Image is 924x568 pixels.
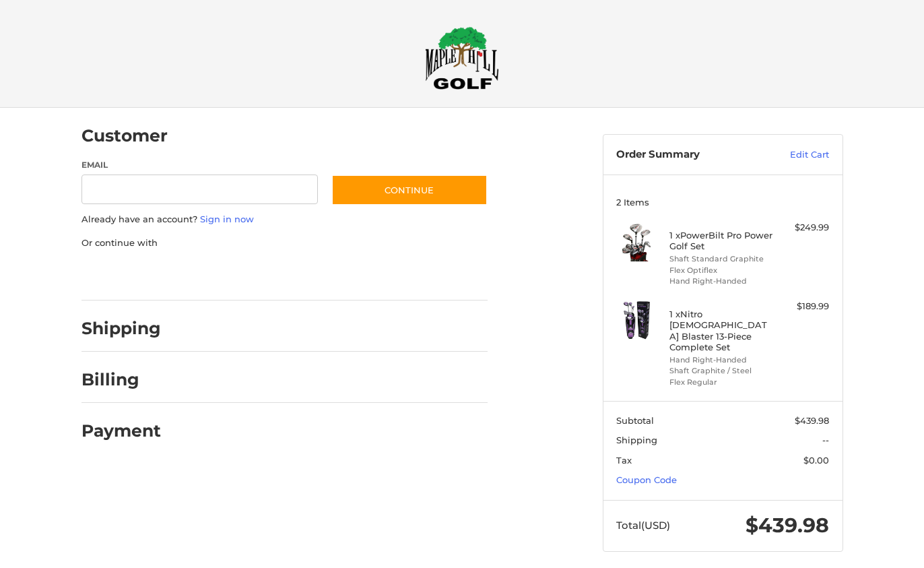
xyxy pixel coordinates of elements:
span: $439.98 [746,513,829,538]
iframe: PayPal-paylater [191,263,292,287]
label: Email [81,159,319,171]
p: Already have an account? [81,213,488,226]
span: Shipping [616,435,657,445]
a: Edit Cart [761,148,829,162]
a: Sign in now [200,214,254,224]
div: $249.99 [776,221,829,234]
iframe: PayPal-venmo [305,263,406,287]
div: $189.99 [776,300,829,313]
li: Hand Right-Handed [669,354,772,366]
img: Maple Hill Golf [425,26,499,90]
li: Hand Right-Handed [669,276,772,287]
h3: Order Summary [616,148,761,162]
iframe: Google Customer Reviews [813,532,924,568]
button: Continue [331,175,488,206]
h2: Customer [81,125,168,146]
iframe: PayPal-paypal [77,263,178,287]
span: Total (USD) [616,519,670,532]
li: Flex Optiflex [669,265,772,276]
li: Shaft Graphite / Steel [669,365,772,377]
li: Flex Regular [669,377,772,388]
h2: Billing [81,369,160,390]
span: $439.98 [795,415,829,426]
h4: 1 x Nitro [DEMOGRAPHIC_DATA] Blaster 13-Piece Complete Set [669,309,772,352]
li: Shaft Standard Graphite [669,253,772,265]
span: Tax [616,455,632,466]
a: Coupon Code [616,474,677,485]
span: $0.00 [803,455,829,466]
p: Or continue with [81,236,488,250]
h4: 1 x PowerBilt Pro Power Golf Set [669,230,772,252]
h2: Shipping [81,318,161,339]
span: -- [822,435,829,445]
h3: 2 Items [616,197,829,208]
h2: Payment [81,420,161,441]
span: Subtotal [616,415,654,426]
